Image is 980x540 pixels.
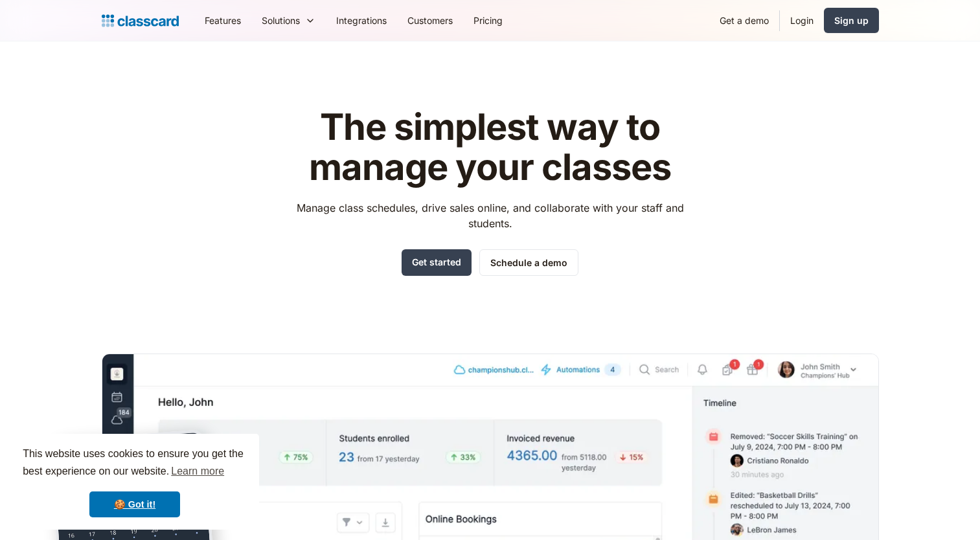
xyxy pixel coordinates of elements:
[23,446,247,481] span: This website uses cookies to ensure you get the best experience on our website.
[824,8,879,33] a: Sign up
[284,200,696,231] p: Manage class schedules, drive sales online, and collaborate with your staff and students.
[10,434,259,530] div: cookieconsent
[326,6,397,35] a: Integrations
[397,6,463,35] a: Customers
[834,14,869,27] div: Sign up
[102,12,179,30] a: home
[709,6,779,35] a: Get a demo
[479,249,578,276] a: Schedule a demo
[89,491,180,517] a: dismiss cookie message
[402,249,472,276] a: Get started
[251,6,326,35] div: Solutions
[463,6,513,35] a: Pricing
[169,462,226,481] a: learn more about cookies
[262,14,300,27] div: Solutions
[780,6,824,35] a: Login
[194,6,251,35] a: Features
[284,107,696,187] h1: The simplest way to manage your classes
